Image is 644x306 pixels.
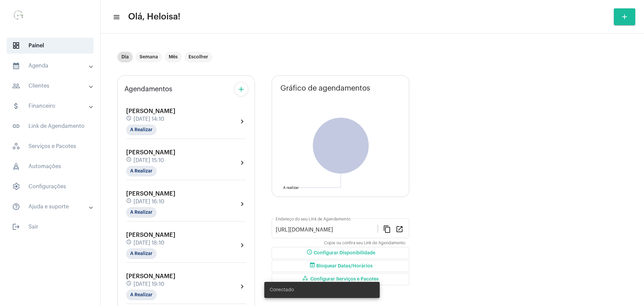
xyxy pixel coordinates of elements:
span: sidenav icon [12,162,20,170]
button: Configurar Disponibilidade [272,247,409,259]
mat-icon: sidenav icon [12,122,20,130]
button: Configurar Serviços e Pacotes [272,273,409,285]
span: [DATE] 15:10 [133,157,164,163]
input: Link [276,227,378,233]
mat-chip: Mês [165,52,182,62]
mat-icon: schedule [126,157,132,164]
span: Serviços e Pacotes [7,138,94,154]
mat-icon: chevron_right [238,200,246,208]
mat-chip: A Realizar [126,248,157,259]
mat-icon: schedule [126,115,132,123]
span: sidenav icon [12,42,20,50]
span: Link de Agendamento [7,118,94,134]
mat-icon: event_busy [308,262,316,270]
mat-icon: schedule [126,239,132,247]
span: Sair [7,219,94,235]
mat-chip: Dia [117,52,133,62]
mat-icon: chevron_right [238,241,246,249]
img: 0d939d3e-dcd2-0964-4adc-7f8e0d1a206f.png [5,3,32,30]
span: Painel [7,38,94,54]
mat-chip: A Realizar [126,290,157,300]
mat-icon: sidenav icon [12,102,20,110]
mat-hint: Copie ou confira seu Link de Agendamento [324,241,405,246]
span: Configurações [7,178,94,195]
mat-panel-title: Financeiro [12,102,90,110]
mat-icon: sidenav icon [12,203,20,211]
span: [DATE] 19:10 [133,281,164,287]
mat-icon: schedule [126,198,132,205]
mat-chip: A Realizar [126,207,157,218]
span: [PERSON_NAME] [126,273,175,279]
mat-panel-title: Agenda [12,62,90,70]
span: Automações [7,158,94,174]
span: Gráfico de agendamentos [280,84,370,92]
mat-icon: open_in_new [395,225,404,233]
mat-chip: A Realizar [126,124,157,135]
button: Bloquear Datas/Horários [272,260,409,272]
mat-icon: add [621,13,629,21]
span: Agendamentos [124,86,172,93]
span: [PERSON_NAME] [126,108,175,114]
span: [PERSON_NAME] [126,232,175,238]
span: sidenav icon [12,142,20,150]
mat-icon: sidenav icon [12,62,20,70]
mat-icon: sidenav icon [113,13,119,21]
span: [PERSON_NAME] [126,191,175,197]
mat-chip: A Realizar [126,166,157,176]
mat-icon: schedule [306,249,314,257]
span: Configurar Disponibilidade [306,251,375,255]
mat-expansion-panel-header: sidenav iconClientes [4,78,100,94]
mat-icon: chevron_right [238,159,246,167]
mat-icon: content_copy [383,225,391,233]
mat-icon: chevron_right [238,117,246,125]
span: [DATE] 14:10 [133,116,164,122]
mat-icon: sidenav icon [12,82,20,90]
span: Conectado [270,287,294,293]
span: Bloquear Datas/Horários [308,264,373,268]
mat-expansion-panel-header: sidenav iconFinanceiro [4,98,100,114]
text: A realizar [283,186,299,190]
span: [DATE] 16:10 [133,199,164,205]
mat-chip: Escolher [184,52,212,62]
span: [PERSON_NAME] [126,149,175,155]
span: sidenav icon [12,183,20,191]
mat-icon: schedule [126,280,132,288]
span: [DATE] 18:10 [133,240,164,246]
span: Olá, Heloisa! [128,11,180,22]
mat-icon: chevron_right [238,283,246,291]
mat-icon: add [237,85,245,93]
mat-panel-title: Ajuda e suporte [12,203,90,211]
mat-chip: Semana [136,52,162,62]
mat-panel-title: Clientes [12,82,90,90]
mat-expansion-panel-header: sidenav iconAgenda [4,58,100,74]
mat-icon: sidenav icon [12,223,20,231]
mat-expansion-panel-header: sidenav iconAjuda e suporte [4,199,100,215]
